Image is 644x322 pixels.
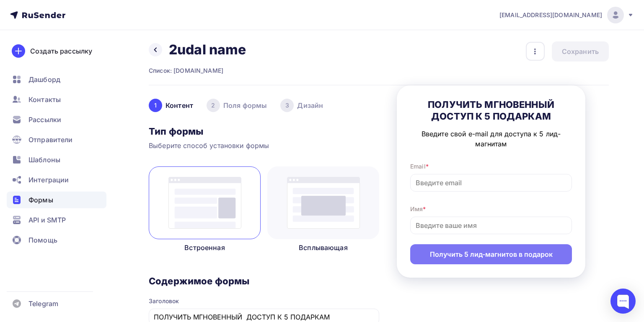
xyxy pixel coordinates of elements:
p: Выберите способ установки формы [149,141,379,151]
a: Шаблоны [7,151,106,168]
span: Дашборд [28,74,60,84]
input: Введите ваше имя [410,217,572,234]
div: Список: [DOMAIN_NAME] [149,66,246,75]
button: Получить 5 лид-магнитов в подарок [410,244,572,264]
span: Формы [28,195,53,205]
span: Telegram [28,299,58,309]
span: Рассылки [28,115,61,125]
div: Введите свой e-mail для доступа к 5 лид-магнитам [410,129,572,149]
h3: Тип формы [149,125,379,137]
div: Дизайн [280,99,323,112]
h3: Содержимое формы [149,275,379,287]
div: Поля формы [207,99,267,112]
span: Шаблоны [28,155,60,165]
a: [EMAIL_ADDRESS][DOMAIN_NAME] [499,7,634,23]
span: API и SMTP [28,215,66,225]
p: Встроенная [149,243,261,253]
span: Отправители [28,135,73,145]
div: Создать рассылку [30,46,92,56]
span: Помощь [28,235,57,245]
div: Заголовок [149,297,379,305]
div: Email [410,162,572,171]
div: 2 [207,99,220,112]
h2: 2udal name [169,41,246,58]
span: Контакты [28,95,61,105]
p: Всплывающая [267,243,379,253]
div: 3 [280,99,294,112]
a: Дашборд [7,71,106,88]
a: Формы [7,192,106,208]
a: Отправители [7,131,106,148]
span: Интеграции [28,175,69,185]
div: 1 [149,99,162,112]
input: Введите email [410,174,572,192]
a: Рассылки [7,111,106,128]
a: Контакты [7,91,106,108]
div: Контент [149,99,193,112]
span: [EMAIL_ADDRESS][DOMAIN_NAME] [499,11,602,19]
h3: ПОЛУЧИТЬ МГНОВЕННЫЙ ДОСТУП К 5 ПОДАРКАМ [410,99,572,122]
div: Имя [410,205,572,213]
